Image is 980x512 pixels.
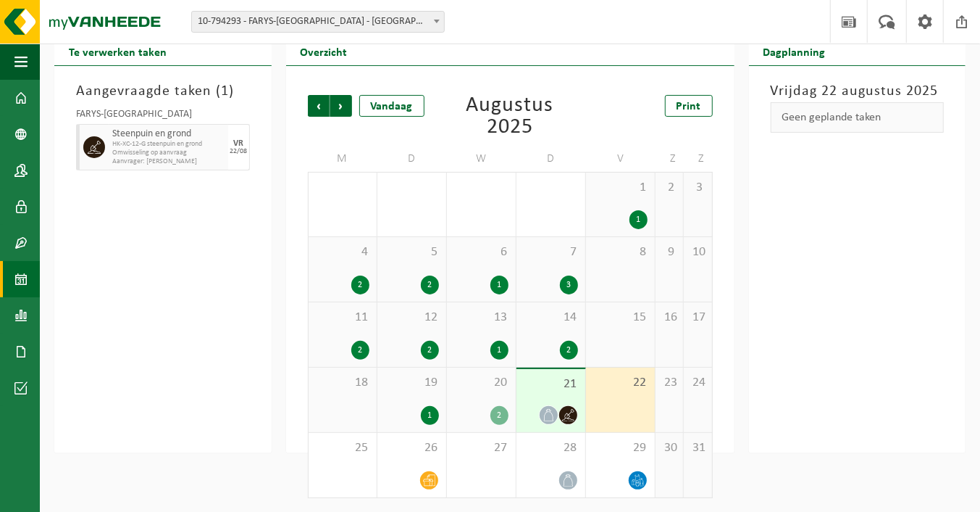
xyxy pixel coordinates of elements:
[192,12,444,32] span: 10-794293 - FARYS-ASSE - ASSE
[230,148,247,155] div: 22/08
[385,440,439,456] span: 26
[316,375,369,391] span: 18
[377,146,447,172] td: D
[316,244,369,260] span: 4
[385,244,439,260] span: 5
[421,276,439,294] div: 2
[454,244,508,260] span: 6
[308,95,330,117] span: Vorige
[593,180,648,196] span: 1
[112,140,225,149] span: HK-XC-12-G steenpuin en grond
[663,440,676,456] span: 30
[316,440,369,456] span: 25
[560,276,578,294] div: 3
[454,375,508,391] span: 20
[76,80,250,102] h3: Aangevraagde taken ( )
[351,341,369,360] div: 2
[454,440,508,456] span: 27
[677,101,701,112] span: Print
[421,341,439,360] div: 2
[112,157,225,166] span: Aanvrager: [PERSON_NAME]
[385,310,439,326] span: 12
[286,37,362,65] h2: Overzicht
[351,276,369,294] div: 2
[663,310,676,326] span: 16
[691,440,704,456] span: 31
[490,276,508,294] div: 1
[454,310,508,326] span: 13
[663,180,676,196] span: 2
[221,84,229,99] span: 1
[444,95,576,139] div: Augustus 2025
[359,95,424,117] div: Vandaag
[663,244,676,260] span: 9
[233,139,243,148] div: VR
[490,341,508,360] div: 1
[771,102,945,133] div: Geen geplande taken
[691,180,704,196] span: 3
[308,146,377,172] td: M
[593,375,648,391] span: 22
[421,406,439,425] div: 1
[691,310,704,326] span: 17
[112,149,225,157] span: Omwisseling op aanvraag
[665,95,713,117] a: Print
[524,440,578,456] span: 28
[684,146,712,172] td: Z
[524,310,578,326] span: 14
[191,11,445,33] span: 10-794293 - FARYS-ASSE - ASSE
[76,110,250,124] div: FARYS-[GEOGRAPHIC_DATA]
[663,375,676,391] span: 23
[490,406,508,425] div: 2
[112,128,225,140] span: Steenpuin en grond
[524,244,578,260] span: 7
[54,37,181,65] h2: Te verwerken taken
[771,80,945,102] h3: Vrijdag 22 augustus 2025
[691,244,704,260] span: 10
[524,376,578,392] span: 21
[385,375,439,391] span: 19
[447,146,516,172] td: W
[593,310,648,326] span: 15
[516,146,586,172] td: D
[316,310,369,326] span: 11
[691,375,704,391] span: 24
[330,95,352,117] span: Volgende
[586,146,656,172] td: V
[749,37,840,65] h2: Dagplanning
[593,440,648,456] span: 29
[593,244,648,260] span: 8
[656,146,684,172] td: Z
[629,210,648,229] div: 1
[560,341,578,360] div: 2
